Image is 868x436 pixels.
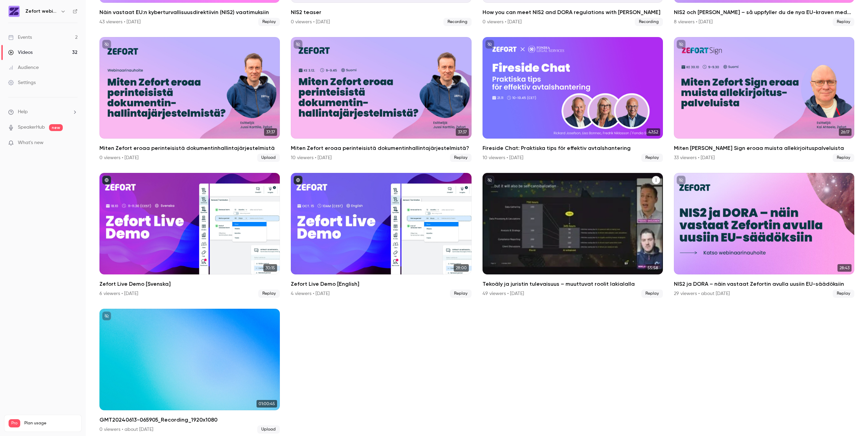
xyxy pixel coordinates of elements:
[674,173,854,298] a: 28:43NIS2 ja DORA – näin vastaat Zefortin avulla uusiin EU-säädöksiin29 viewers • about [DATE]Replay
[291,8,471,16] h2: NIS2 teaser
[291,37,471,162] a: 37:37Miten Zefort eroaa perinteisistä dokumentin­hallinta­järjestelmistä?10 viewers • [DATE]Replay
[99,173,280,298] a: 30:15Zefort Live Demo [Svenska]6 viewers • [DATE]Replay
[8,34,32,41] div: Events
[483,154,523,161] div: 10 viewers • [DATE]
[291,280,471,288] h2: Zefort Live Demo [English]
[257,154,280,162] span: Upload
[674,144,854,152] h2: Miten [PERSON_NAME] Sign eroaa muista allekirjoitus­palveluista
[456,128,469,136] span: 37:37
[483,173,663,298] li: Tekoäly ja juristin tulevaisuus – muuttuvat roolit lakialalla
[674,173,854,298] li: NIS2 ja DORA – näin vastaat Zefortin avulla uusiin EU-säädöksiin
[263,264,277,272] span: 30:15
[646,128,660,136] span: 47:52
[18,124,45,131] a: SpeakerHub
[291,19,330,25] div: 0 viewers • [DATE]
[483,37,663,162] li: Fireside Chat: Praktiska tips för effektiv avtalshantering
[99,144,280,152] h2: Miten Zefort eroaa perinteisistä dokumentinhallintajärjestelmistä
[291,37,471,162] li: Miten Zefort eroaa perinteisistä dokumentin­hallinta­järjestelmistä?
[483,37,663,162] a: 47:52Fireside Chat: Praktiska tips för effektiv avtalshantering10 viewers • [DATE]Replay
[69,140,78,146] iframe: Noticeable Trigger
[8,64,39,71] div: Audience
[450,290,472,298] span: Replay
[674,290,730,297] div: 29 viewers • about [DATE]
[24,421,77,426] span: Plan usage
[291,144,471,152] h2: Miten Zefort eroaa perinteisistä dokumentin­hallinta­järjestelmistä?
[837,264,852,272] span: 28:43
[291,154,332,161] div: 10 viewers • [DATE]
[291,173,471,298] a: 28:00Zefort Live Demo [English]4 viewers • [DATE]Replay
[102,40,111,49] button: unpublished
[450,154,472,162] span: Replay
[9,419,20,427] span: Pro
[674,154,715,161] div: 33 viewers • [DATE]
[25,8,58,15] h6: Zefort webinars
[291,290,330,297] div: 4 viewers • [DATE]
[99,309,280,434] a: 01:00:45GMT20240613-065905_Recording_1920x10800 viewers • about [DATE]Upload
[99,280,280,288] h2: Zefort Live Demo [Svenska]
[99,426,153,433] div: 0 viewers • about [DATE]
[18,139,44,146] span: What's new
[833,18,854,26] span: Replay
[99,290,138,297] div: 6 viewers • [DATE]
[674,19,713,25] div: 8 viewers • [DATE]
[258,18,280,26] span: Replay
[483,280,663,288] h2: Tekoäly ja juristin tulevaisuus – muuttuvat roolit lakialalla
[833,290,854,298] span: Replay
[454,264,469,272] span: 28:00
[8,108,78,116] li: help-dropdown-opener
[677,176,686,185] button: unpublished
[443,18,472,26] span: Recording
[291,173,471,298] li: Zefort Live Demo [English]
[485,40,494,49] button: unpublished
[8,79,36,86] div: Settings
[99,37,280,162] a: 37:37Miten Zefort eroaa perinteisistä dokumentinhallintajärjestelmistä0 viewers • [DATE]Upload
[483,290,524,297] div: 49 viewers • [DATE]
[674,37,854,162] li: Miten Zefort Sign eroaa muista allekirjoitus­palveluista
[18,108,28,116] span: Help
[99,19,141,25] div: 43 viewers • [DATE]
[483,8,663,16] h2: How you can meet NIS2 and DORA regulations with [PERSON_NAME]
[645,264,660,272] span: 55:58
[99,154,139,161] div: 0 viewers • [DATE]
[833,154,854,162] span: Replay
[99,309,280,434] li: GMT20240613-065905_Recording_1920x1080
[8,49,33,56] div: Videos
[49,124,63,131] span: new
[674,37,854,162] a: 26:17Miten [PERSON_NAME] Sign eroaa muista allekirjoitus­palveluista33 viewers • [DATE]Replay
[257,400,277,408] span: 01:00:45
[99,173,280,298] li: Zefort Live Demo [Svenska]
[9,6,20,17] img: Zefort webinars
[258,290,280,298] span: Replay
[257,425,280,434] span: Upload
[483,144,663,152] h2: Fireside Chat: Praktiska tips för effektiv avtalshantering
[635,18,663,26] span: Recording
[839,128,852,136] span: 26:17
[99,37,280,162] li: Miten Zefort eroaa perinteisistä dokumentinhallintajärjestelmistä
[294,40,302,49] button: unpublished
[641,154,663,162] span: Replay
[264,128,277,136] span: 37:37
[99,8,280,16] h2: Näin vastaat EU:n kyberturvallisuusdirektiivin (NIS2) vaatimuksiin
[483,173,663,298] a: 55:58Tekoäly ja juristin tulevaisuus – muuttuvat roolit lakialalla49 viewers • [DATE]Replay
[102,176,111,185] button: published
[674,8,854,16] h2: NIS2 och [PERSON_NAME] – så uppfyller du de nya EU-kraven med hjälp av [PERSON_NAME]
[102,311,111,320] button: unpublished
[99,416,280,424] h2: GMT20240613-065905_Recording_1920x1080
[483,19,522,25] div: 0 viewers • [DATE]
[485,176,494,185] button: unpublished
[641,290,663,298] span: Replay
[677,40,686,49] button: unpublished
[674,280,854,288] h2: NIS2 ja DORA – näin vastaat Zefortin avulla uusiin EU-säädöksiin
[294,176,302,185] button: published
